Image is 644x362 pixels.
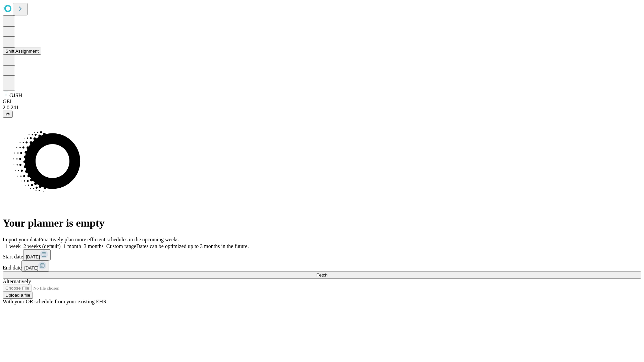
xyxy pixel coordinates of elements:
[23,249,51,260] button: [DATE]
[3,105,641,111] div: 2.0.241
[23,243,61,249] span: 2 weeks (default)
[5,243,21,249] span: 1 week
[3,237,39,242] span: Import your data
[3,48,41,55] button: Shift Assignment
[3,292,33,299] button: Upload a file
[316,273,327,278] span: Fetch
[3,217,641,229] h1: Your planner is empty
[3,279,31,284] span: Alternatively
[39,237,180,242] span: Proactively plan more efficient schedules in the upcoming weeks.
[5,112,10,117] span: @
[106,243,136,249] span: Custom range
[84,243,104,249] span: 3 months
[3,271,641,279] button: Fetch
[26,254,40,259] span: [DATE]
[21,260,49,271] button: [DATE]
[9,93,22,98] span: GJSH
[3,249,641,260] div: Start date
[3,260,641,271] div: End date
[24,265,38,270] span: [DATE]
[3,299,107,304] span: With your OR schedule from your existing EHR
[3,111,13,118] button: @
[136,243,249,249] span: Dates can be optimized up to 3 months in the future.
[63,243,81,249] span: 1 month
[3,99,641,105] div: GEI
